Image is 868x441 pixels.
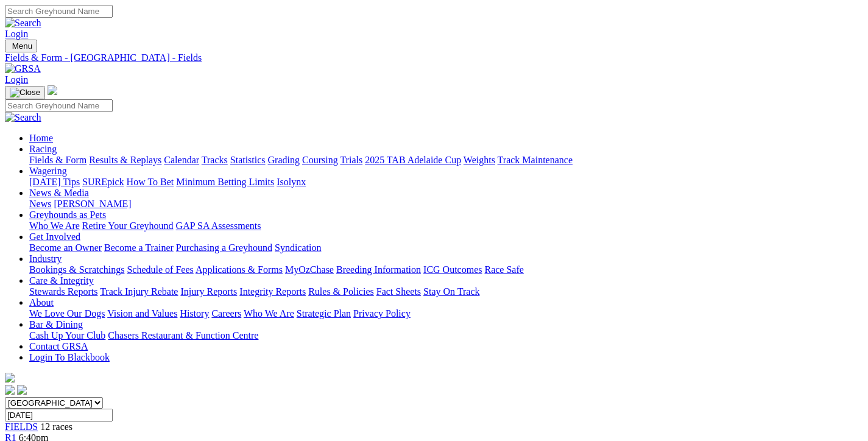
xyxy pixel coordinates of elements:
[29,155,863,166] div: Racing
[10,88,40,97] img: Close
[353,308,411,319] a: Privacy Policy
[29,286,863,297] div: Care & Integrity
[423,286,479,297] a: Stay On Track
[196,264,283,275] a: Applications & Forms
[29,308,105,319] a: We Love Our Dogs
[29,210,106,220] a: Greyhounds as Pets
[277,177,306,187] a: Isolynx
[29,155,86,165] a: Fields & Form
[29,133,53,143] a: Home
[82,220,174,231] a: Retire Your Greyhound
[176,177,274,187] a: Minimum Betting Limits
[5,40,37,52] button: Toggle navigation
[268,155,300,165] a: Grading
[211,308,241,319] a: Careers
[89,155,161,165] a: Results & Replays
[100,286,178,297] a: Track Injury Rebate
[244,308,294,319] a: Who We Are
[17,385,27,395] img: twitter.svg
[239,286,306,297] a: Integrity Reports
[5,29,28,39] a: Login
[180,308,209,319] a: History
[423,264,482,275] a: ICG Outcomes
[164,155,199,165] a: Calendar
[29,220,80,231] a: Who We Are
[302,155,338,165] a: Coursing
[29,242,102,253] a: Become an Owner
[127,264,193,275] a: Schedule of Fees
[285,264,334,275] a: MyOzChase
[176,242,272,253] a: Purchasing a Greyhound
[176,220,261,231] a: GAP SA Assessments
[29,166,67,176] a: Wagering
[29,264,124,275] a: Bookings & Scratchings
[5,422,38,432] a: FIELDS
[29,144,57,154] a: Racing
[297,308,351,319] a: Strategic Plan
[29,188,89,198] a: News & Media
[29,286,97,297] a: Stewards Reports
[308,286,374,297] a: Rules & Policies
[82,177,124,187] a: SUREpick
[29,220,863,231] div: Greyhounds as Pets
[5,99,113,112] input: Search
[29,341,88,351] a: Contact GRSA
[180,286,237,297] a: Injury Reports
[108,330,258,340] a: Chasers Restaurant & Function Centre
[484,264,523,275] a: Race Safe
[340,155,362,165] a: Trials
[29,352,110,362] a: Login To Blackbook
[376,286,421,297] a: Fact Sheets
[336,264,421,275] a: Breeding Information
[5,409,113,422] input: Select date
[40,422,72,432] span: 12 races
[104,242,174,253] a: Become a Trainer
[29,319,83,330] a: Bar & Dining
[202,155,228,165] a: Tracks
[29,297,54,308] a: About
[230,155,266,165] a: Statistics
[29,264,863,275] div: Industry
[29,308,863,319] div: About
[5,5,113,18] input: Search
[29,275,94,286] a: Care & Integrity
[29,330,863,341] div: Bar & Dining
[5,373,15,383] img: logo-grsa-white.png
[5,63,41,74] img: GRSA
[5,112,41,123] img: Search
[54,199,131,209] a: [PERSON_NAME]
[29,199,51,209] a: News
[107,308,177,319] a: Vision and Values
[464,155,495,165] a: Weights
[29,253,62,264] a: Industry
[12,41,32,51] span: Menu
[29,177,863,188] div: Wagering
[365,155,461,165] a: 2025 TAB Adelaide Cup
[127,177,174,187] a: How To Bet
[48,85,57,95] img: logo-grsa-white.png
[5,52,863,63] a: Fields & Form - [GEOGRAPHIC_DATA] - Fields
[498,155,573,165] a: Track Maintenance
[5,74,28,85] a: Login
[5,86,45,99] button: Toggle navigation
[29,177,80,187] a: [DATE] Tips
[5,18,41,29] img: Search
[275,242,321,253] a: Syndication
[5,385,15,395] img: facebook.svg
[29,330,105,340] a: Cash Up Your Club
[29,199,863,210] div: News & Media
[29,231,80,242] a: Get Involved
[29,242,863,253] div: Get Involved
